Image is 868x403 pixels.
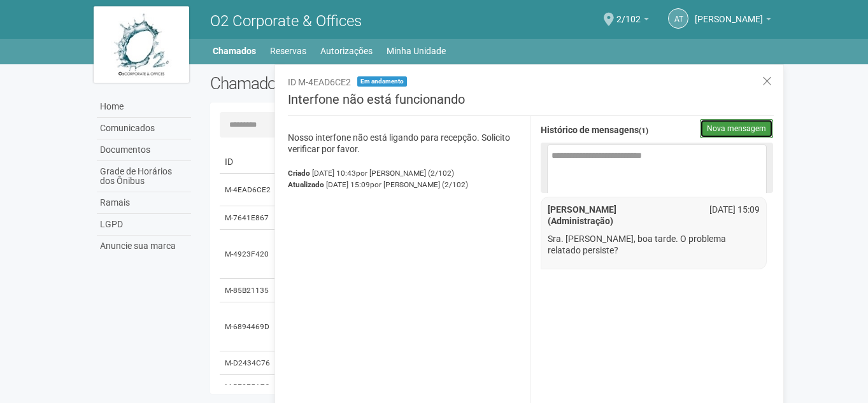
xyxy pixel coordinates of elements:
strong: [PERSON_NAME] (Administração) [548,204,616,226]
a: Anuncie sua marca [97,236,191,257]
span: (1) [639,126,648,135]
p: Nosso interfone não está ligando para recepção. Solicito verificar por favor. [288,132,521,155]
td: ID [220,150,277,174]
strong: Histórico de mensagens [541,125,648,136]
td: M-4EAD6CE2 [220,174,277,206]
a: 2/102 [616,16,649,26]
button: Nova mensagem [700,119,773,138]
h2: Chamados [210,74,434,93]
img: logo.jpg [94,6,189,83]
a: AT [668,8,688,29]
span: Em andamento [357,76,407,87]
h3: Interfone não está funcionando [288,93,774,116]
div: [DATE] 15:09 [692,204,769,215]
span: O2 Corporate & Offices [210,12,362,30]
td: M-6894469D [220,302,277,351]
a: Grade de Horários dos Ônibus [97,161,191,192]
a: Reservas [270,42,306,60]
a: Autorizações [320,42,373,60]
a: Home [97,96,191,118]
td: M-BE0F5A7C [220,375,277,399]
span: [DATE] 10:43 [312,169,454,178]
strong: Atualizado [288,180,324,189]
strong: Criado [288,169,310,178]
a: Ramais [97,192,191,214]
p: Sra. [PERSON_NAME], boa tarde. O problema relatado persiste? [548,233,760,256]
a: Documentos [97,139,191,161]
td: M-85B21135 [220,279,277,302]
span: por [PERSON_NAME] (2/102) [370,180,468,189]
a: Comunicados [97,118,191,139]
span: [DATE] 15:09 [326,180,468,189]
td: M-7641E867 [220,206,277,230]
td: M-4923F420 [220,230,277,279]
span: Alessandra Teixeira [695,2,763,24]
a: Minha Unidade [387,42,446,60]
span: por [PERSON_NAME] (2/102) [356,169,454,178]
a: Chamados [213,42,256,60]
td: M-D2434C76 [220,351,277,375]
a: [PERSON_NAME] [695,16,771,26]
span: ID M-4EAD6CE2 [288,77,351,87]
a: LGPD [97,214,191,236]
span: 2/102 [616,2,641,24]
